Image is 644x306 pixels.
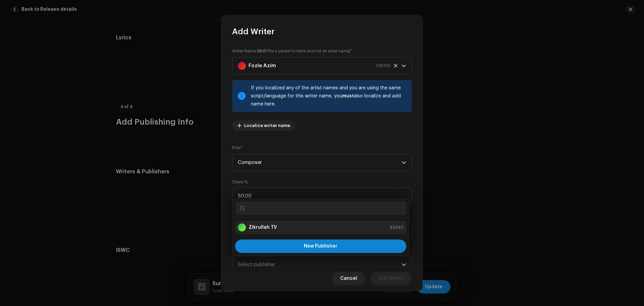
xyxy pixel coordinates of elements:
[401,57,406,74] div: dropdown trigger
[235,239,406,253] button: New Publisher
[371,272,412,285] button: Add Writer
[375,57,391,74] span: 1174706
[304,244,337,249] span: New Publisher
[238,256,401,273] span: Select publisher
[238,262,275,267] span: Select publisher
[232,187,412,205] input: Enter share %
[232,120,296,131] button: Localize writer name
[235,221,406,234] li: Zikrullah TV
[238,154,401,171] span: Composer
[342,94,354,98] strong: must
[232,144,240,151] small: Role
[332,272,365,285] button: Cancel
[232,179,248,185] label: Share %
[238,57,401,74] span: Fozle Azim
[232,218,409,237] ul: Option List
[249,57,276,74] strong: Fozle Azim
[232,26,275,37] span: Add Writer
[232,48,351,54] small: Writer Name ( be a person's name and not an artist name)
[340,272,357,285] span: Cancel
[379,272,404,285] span: Add Writer
[251,84,407,108] div: If you localized any of the artist names and you are using the same script/language for this writ...
[244,119,290,132] span: Localize writer name
[258,49,269,53] strong: MUST
[249,224,277,231] strong: Zikrullah TV
[390,224,404,231] span: 52347
[401,256,406,273] div: dropdown trigger
[401,154,406,171] div: dropdown trigger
